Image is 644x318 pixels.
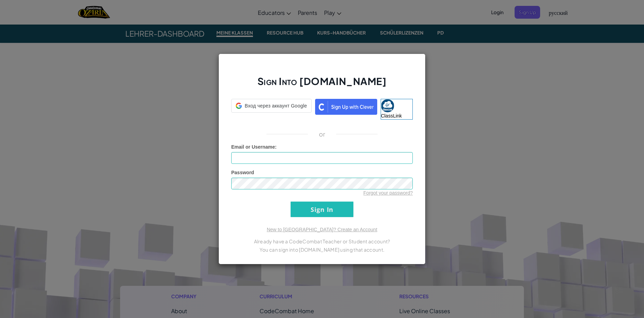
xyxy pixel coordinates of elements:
[363,190,413,196] a: Forgot your password?
[319,130,325,138] p: or
[231,170,254,175] span: Password
[245,102,307,109] span: Вход через аккаунт Google
[231,245,413,254] p: You can sign into [DOMAIN_NAME] using that account.
[231,237,413,245] p: Already have a CodeCombat Teacher or Student account?
[267,227,377,232] a: New to [GEOGRAPHIC_DATA]? Create an Account
[231,99,312,120] a: Вход через аккаунт Google
[231,99,312,113] div: Вход через аккаунт Google
[231,144,275,150] span: Email or Username
[231,75,413,95] h2: Sign Into [DOMAIN_NAME]
[381,113,402,119] span: ClassLink
[315,99,377,115] img: clever_sso_button@2x.png
[231,143,277,150] label: :
[291,202,353,217] input: Sign In
[381,99,394,112] img: classlink-logo-small.png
